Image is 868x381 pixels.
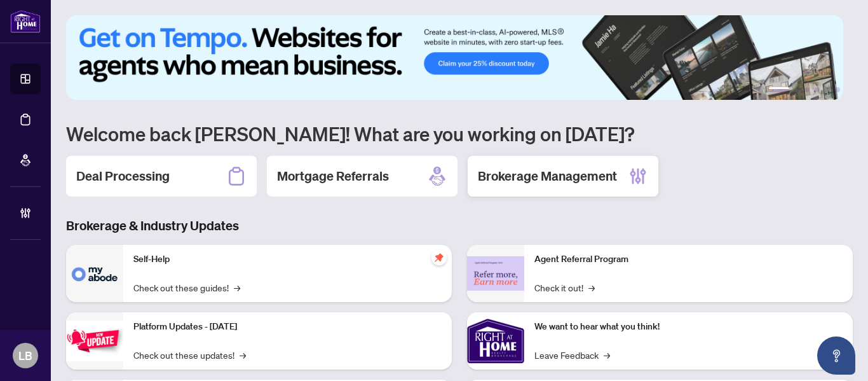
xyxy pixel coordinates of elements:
h3: Brokerage & Industry Updates [66,217,853,235]
span: pushpin [431,250,447,265]
img: Self-Help [66,245,123,302]
span: → [604,348,610,362]
img: Slide 0 [66,15,843,100]
img: We want to hear what you think! [467,312,524,370]
button: 6 [835,87,840,92]
span: → [588,281,595,294]
button: 3 [804,87,810,92]
h2: Mortgage Referrals [277,167,389,185]
a: Check out these updates!→ [133,348,246,362]
img: Platform Updates - July 21, 2025 [66,321,123,361]
button: Open asap [817,336,855,375]
a: Leave Feedback→ [534,348,610,362]
button: 4 [815,87,820,92]
span: → [234,281,240,294]
h2: Deal Processing [76,167,170,185]
span: → [240,348,246,362]
button: 2 [794,87,799,92]
button: 5 [825,87,830,92]
a: Check it out!→ [534,281,595,294]
button: 1 [769,87,789,92]
p: Platform Updates - [DATE] [133,320,442,334]
h2: Brokerage Management [478,167,617,185]
img: Agent Referral Program [467,256,524,291]
span: LB [18,347,32,364]
img: logo [10,10,41,33]
p: Agent Referral Program [534,253,843,267]
p: We want to hear what you think! [534,320,843,334]
a: Check out these guides!→ [133,281,240,294]
p: Self-Help [133,253,442,267]
h1: Welcome back [PERSON_NAME]! What are you working on [DATE]? [66,121,853,146]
